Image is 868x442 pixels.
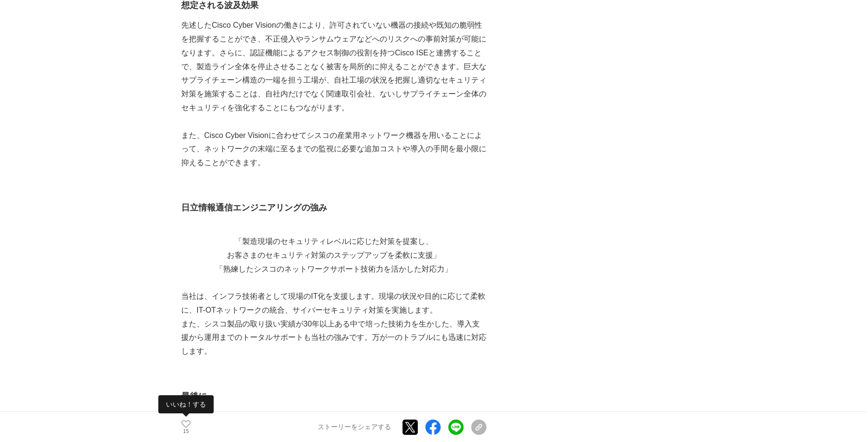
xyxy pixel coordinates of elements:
p: 15 [181,429,191,434]
strong: 最後に [181,391,207,401]
p: また、シスコ製品の取り扱い実績が30年以上ある中で培った技術力を生かした、導入支援から運用までのトータルサポートも当社の強みです。万が一のトラブルにも迅速に対応します。 [181,317,486,358]
strong: 日立情報通信エンジニアリングの強み [181,203,327,212]
p: また、Cisco Cyber Visionに合わせてシスコの産業用ネットワーク機器を用いることによって、ネットワークの末端に至るまでの監視に必要な追加コストや導入の手間を最小限に抑えることができます。 [181,129,486,170]
p: 当社は、インフラ技術者として現場のIT化を支援します。現場の状況や目的に応じて柔軟に、IT-OTネットワークの統合、サイバーセキュリティ対策を実施します。 [181,290,486,317]
p: 「熟練したシスコのネットワークサポート技術力を活かした対応力」 [181,263,486,276]
span: いいね！する [158,395,214,413]
strong: 想定される波及効果 [181,0,258,10]
p: 先述したCisco Cyber Visionの働きにより、許可されていない機器の接続や既知の脆弱性を把握することができ、不正侵入やランサムウェアなどへのリスクへの事前対策が可能になります。さらに... [181,19,486,115]
p: ストーリーをシェアする [318,423,391,431]
p: お客さまのセキュリティ対策のステップアップを柔軟に支援」 [181,249,486,263]
p: 「製造現場のセキュリティレベルに応じた対策を提案し、 [181,235,486,249]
